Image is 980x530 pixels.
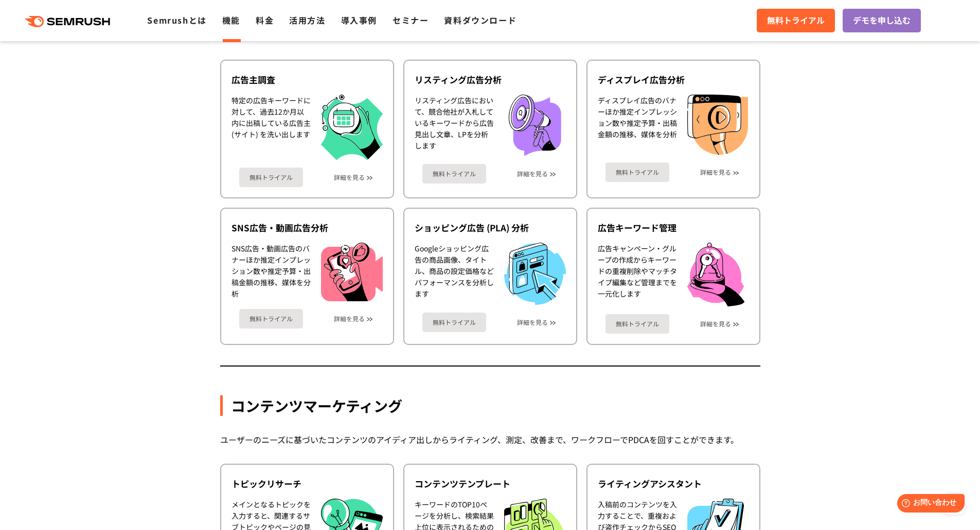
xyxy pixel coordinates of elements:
[220,395,760,416] div: コンテンツマーケティング
[598,478,749,490] div: ライティングアシスタント
[700,169,731,176] a: 詳細を見る
[598,95,677,155] div: ディスプレイ広告のバナーほか推定インプレッション数や推定予算・出稿金額の推移、媒体を分析
[334,174,365,181] a: 詳細を見る
[504,243,566,305] img: ショッピング広告 (PLA) 分析
[321,243,383,301] img: SNS広告・動画広告分析
[239,168,303,187] a: 無料トライアル
[422,164,486,184] a: 無料トライアル
[843,9,921,32] a: デモを申し込む
[605,314,669,334] a: 無料トライアル
[853,14,911,27] span: デモを申し込む
[289,14,325,26] a: 活用方法
[231,74,383,86] div: 広告主調査
[888,490,969,519] iframe: Help widget launcher
[256,14,274,26] a: 料金
[231,95,311,160] div: 特定の広告キーワードに対して、過去12か月以内に出稿している広告主 (サイト) を洗い出します
[598,74,749,86] div: ディスプレイ広告分析
[598,243,677,307] div: 広告キャンペーン・グループの作成からキーワードの重複削除やマッチタイプ編集など管理までを一元化します
[415,74,566,86] div: リスティング広告分析
[605,162,669,182] a: 無料トライアル
[415,478,566,490] div: コンテンツテンプレート
[700,320,731,327] a: 詳細を見る
[444,14,516,26] a: 資料ダウンロード
[341,14,377,26] a: 導入事例
[220,432,760,447] div: ユーザーのニーズに基づいたコンテンツのアイディア出しからライティング、測定、改善まで、ワークフローでPDCAを回すことができます。
[231,243,311,301] div: SNS広告・動画広告のバナーほか推定インプレッション数や推定予算・出稿金額の推移、媒体を分析
[415,243,494,305] div: Googleショッピング広告の商品画像、タイトル、商品の設定価格などパフォーマンスを分析します
[504,95,566,156] img: リスティング広告分析
[687,95,748,155] img: ディスプレイ広告分析
[231,478,383,490] div: トピックリサーチ
[517,170,548,177] a: 詳細を見る
[598,222,749,234] div: 広告キーワード管理
[415,95,494,156] div: リスティング広告において、競合他社が入札しているキーワードから広告見出し文章、LPを分析します
[231,222,383,234] div: SNS広告・動画広告分析
[222,14,240,26] a: 機能
[393,14,429,26] a: セミナー
[415,222,566,234] div: ショッピング広告 (PLA) 分析
[147,14,206,26] a: Semrushとは
[767,14,825,27] span: 無料トライアル
[239,309,303,328] a: 無料トライアル
[687,243,745,307] img: 広告キーワード管理
[517,319,548,326] a: 詳細を見る
[422,313,486,332] a: 無料トライアル
[334,315,365,322] a: 詳細を見る
[757,9,835,32] a: 無料トライアル
[321,95,383,160] img: 広告主調査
